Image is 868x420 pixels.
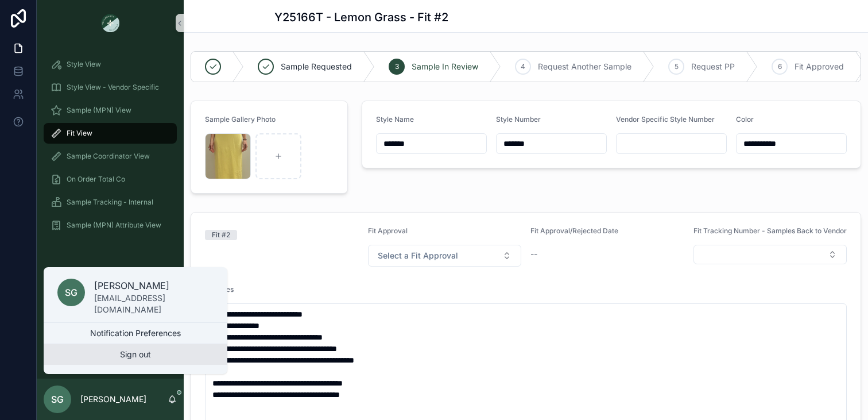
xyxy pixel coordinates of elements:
span: Fit Approval/Rejected Date [530,226,618,235]
span: Color [736,115,754,124]
p: [PERSON_NAME] [80,394,146,405]
span: Style Name [376,115,414,124]
button: Sign out [44,344,227,365]
span: Sample (MPN) Attribute View [67,221,161,230]
span: 6 [778,62,782,71]
span: Vendor Specific Style Number [616,115,715,124]
a: Sample (MPN) View [44,100,177,121]
span: Select a Fit Approval [378,250,458,261]
button: Select Button [693,245,847,264]
a: Sample Coordinator View [44,146,177,167]
h1: Y25166T - Lemon Grass - Fit #2 [274,9,448,25]
span: Fit Approval [368,226,408,235]
button: Notification Preferences [44,323,227,344]
a: Sample Tracking - Internal [44,192,177,213]
span: Request PP [691,61,735,72]
span: Sample (MPN) View [67,106,131,115]
button: Select Button [368,245,522,267]
a: Style View - Vendor Specific [44,77,177,98]
p: [PERSON_NAME] [94,279,214,292]
a: Style View [44,54,177,75]
span: Fit View [67,129,92,138]
span: Style View [67,60,101,69]
span: Sample Coordinator View [67,152,150,161]
p: [EMAIL_ADDRESS][DOMAIN_NAME] [94,292,214,315]
span: Request Another Sample [538,61,631,72]
span: 5 [675,62,679,71]
a: On Order Total Co [44,169,177,190]
span: 3 [395,62,399,71]
span: Sample Requested [281,61,352,72]
span: 4 [521,62,525,71]
span: SG [65,286,77,299]
span: -- [530,248,537,260]
div: scrollable content [37,46,184,251]
span: On Order Total Co [67,175,125,184]
span: Sample Gallery Photo [205,115,276,124]
span: SG [51,392,64,406]
span: Style View - Vendor Specific [67,83,159,92]
span: Sample Tracking - Internal [67,198,153,207]
span: Sample In Review [412,61,478,72]
img: App logo [101,14,119,32]
span: Fit Tracking Number - Samples Back to Vendor [693,226,847,235]
a: Fit View [44,123,177,144]
div: Fit #2 [212,230,230,240]
span: Fit Approved [795,61,844,72]
span: Style Number [496,115,541,124]
a: Sample (MPN) Attribute View [44,215,177,236]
